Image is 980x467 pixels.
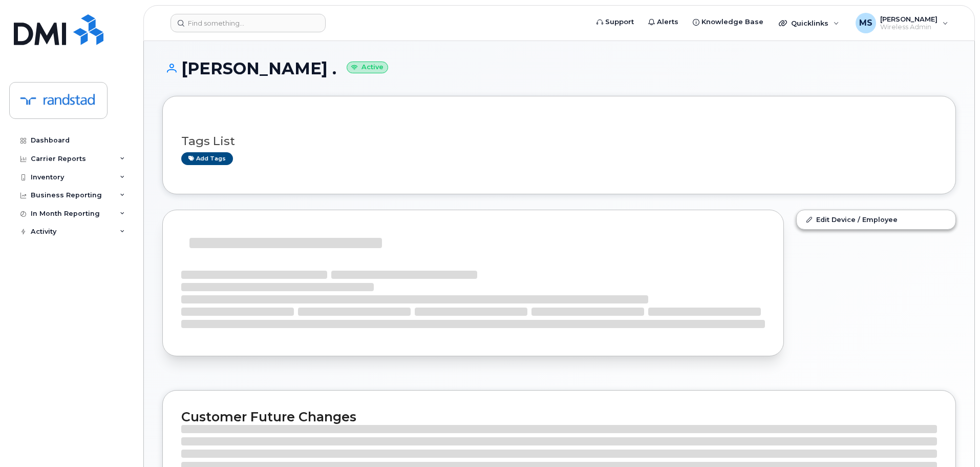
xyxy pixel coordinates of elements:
small: Active [347,62,388,73]
a: Edit Device / Employee [797,210,955,229]
h3: Tags List [181,135,937,148]
a: Add tags [181,152,233,165]
h1: [PERSON_NAME] . [162,59,956,77]
h2: Customer Future Changes [181,409,937,424]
